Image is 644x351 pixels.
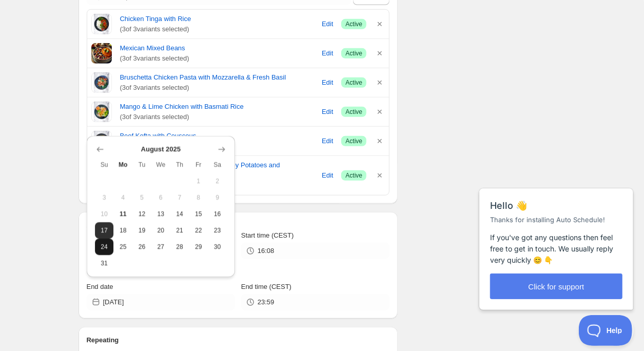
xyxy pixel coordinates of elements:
[189,222,208,239] button: Friday August 22 2025
[120,14,314,24] a: Chicken Tinga with Rice
[120,24,314,34] span: ( 3 of 3 variants selected)
[120,131,314,141] a: Beef Kofta with Couscous
[118,210,128,218] span: 11
[95,157,114,173] th: Sunday
[208,157,227,173] th: Saturday
[132,189,151,206] button: Tuesday August 5 2025
[208,222,227,239] button: Saturday August 23 2025
[136,243,147,251] span: 26
[151,189,170,206] button: Wednesday August 6 2025
[193,226,204,235] span: 22
[155,226,166,235] span: 20
[345,79,362,87] span: Active
[155,193,166,202] span: 6
[345,49,362,57] span: Active
[99,226,110,235] span: 17
[99,243,110,251] span: 24
[155,161,166,169] span: We
[151,222,170,239] button: Wednesday August 20 2025
[93,142,107,157] button: Show previous month, July 2025
[132,206,151,222] button: Tuesday August 12 2025
[241,231,294,239] span: Start time (CEST)
[120,43,314,53] a: Mexican Mixed Beans
[99,193,110,202] span: 3
[345,171,362,180] span: Active
[132,222,151,239] button: Tuesday August 19 2025
[170,222,189,239] button: Thursday August 21 2025
[174,161,185,169] span: Th
[151,206,170,222] button: Wednesday August 13 2025
[155,243,166,251] span: 27
[322,107,333,117] span: Edit
[120,72,314,83] a: Bruschetta Chicken Pasta with Mozzarella & Fresh Basil
[345,108,362,116] span: Active
[113,189,132,206] button: Monday August 4 2025
[214,142,229,157] button: Show next month, September 2025
[136,210,147,218] span: 12
[87,283,113,290] span: End date
[322,136,333,146] span: Edit
[170,157,189,173] th: Thursday
[322,19,333,29] span: Edit
[120,83,314,93] span: ( 3 of 3 variants selected)
[95,189,114,206] button: Sunday August 3 2025
[113,157,132,173] th: Monday
[87,220,390,230] h2: Active dates
[132,157,151,173] th: Tuesday
[99,161,110,169] span: Su
[95,206,114,222] button: Sunday August 10 2025
[193,210,204,218] span: 15
[212,177,223,185] span: 2
[99,259,110,267] span: 31
[189,189,208,206] button: Friday August 8 2025
[118,193,128,202] span: 4
[322,48,333,59] span: Edit
[316,167,339,184] button: Edit
[113,206,132,222] button: Today Monday August 11 2025
[120,112,314,122] span: ( 3 of 3 variants selected)
[345,20,362,28] span: Active
[95,255,114,271] button: Sunday August 31 2025
[316,133,339,149] button: Edit
[345,137,362,145] span: Active
[174,226,185,235] span: 21
[208,189,227,206] button: Saturday August 9 2025
[174,210,185,218] span: 14
[120,53,314,64] span: ( 3 of 3 variants selected)
[212,210,223,218] span: 16
[136,226,147,235] span: 19
[118,226,128,235] span: 18
[170,206,189,222] button: Thursday August 14 2025
[241,283,291,290] span: End time (CEST)
[189,206,208,222] button: Friday August 15 2025
[579,315,634,346] iframe: Help Scout Beacon - Open
[193,161,204,169] span: Fr
[316,16,339,32] button: Edit
[212,161,223,169] span: Sa
[208,173,227,189] button: Saturday August 2 2025
[170,239,189,255] button: Thursday August 28 2025
[120,102,314,112] a: Mango & Lime Chicken with Basmati Rice
[151,239,170,255] button: Wednesday August 27 2025
[113,239,132,255] button: Monday August 25 2025
[113,222,132,239] button: Monday August 18 2025
[212,243,223,251] span: 30
[189,239,208,255] button: Friday August 29 2025
[136,161,147,169] span: Tu
[95,239,114,255] button: Sunday August 24 2025
[174,193,185,202] span: 7
[155,210,166,218] span: 13
[322,170,333,181] span: Edit
[193,243,204,251] span: 29
[316,45,339,62] button: Edit
[170,189,189,206] button: Thursday August 7 2025
[193,177,204,185] span: 1
[316,74,339,91] button: Edit
[87,335,390,345] h2: Repeating
[322,77,333,88] span: Edit
[212,226,223,235] span: 23
[174,243,185,251] span: 28
[212,193,223,202] span: 9
[474,164,639,315] iframe: Help Scout Beacon - Messages and Notifications
[189,173,208,189] button: Friday August 1 2025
